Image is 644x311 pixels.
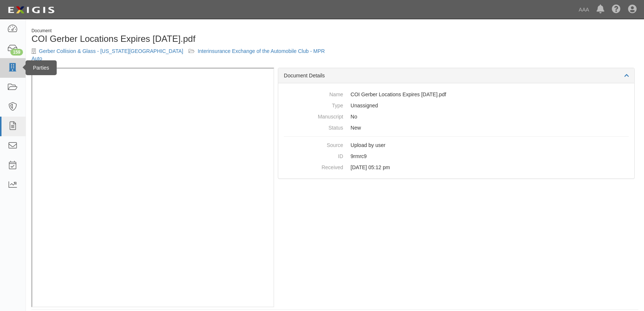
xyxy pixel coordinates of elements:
[284,140,629,151] dd: Upload by user
[284,162,629,173] dd: [DATE] 05:12 pm
[10,49,23,56] div: 159
[31,28,329,34] div: Document
[6,3,57,17] img: logo-5460c22ac91f19d4615b14bd174203de0afe785f0fc80cf4dbbc73dc1793850b.png
[284,140,343,149] dt: Source
[284,100,629,111] dd: Unassigned
[26,60,57,75] div: Parties
[284,122,629,133] dd: New
[284,89,343,98] dt: Name
[284,89,629,100] dd: COI Gerber Locations Expires [DATE].pdf
[284,151,343,160] dt: ID
[31,34,329,44] h1: COI Gerber Locations Expires [DATE].pdf
[612,5,621,14] i: Help Center - Complianz
[284,162,343,171] dt: Received
[284,111,629,122] dd: No
[284,100,343,109] dt: Type
[284,151,629,162] dd: 9rmrc9
[575,2,593,17] a: AAA
[278,68,634,83] div: Document Details
[284,122,343,131] dt: Status
[284,111,343,120] dt: Manuscript
[39,48,183,54] a: Gerber Collision & Glass - [US_STATE][GEOGRAPHIC_DATA]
